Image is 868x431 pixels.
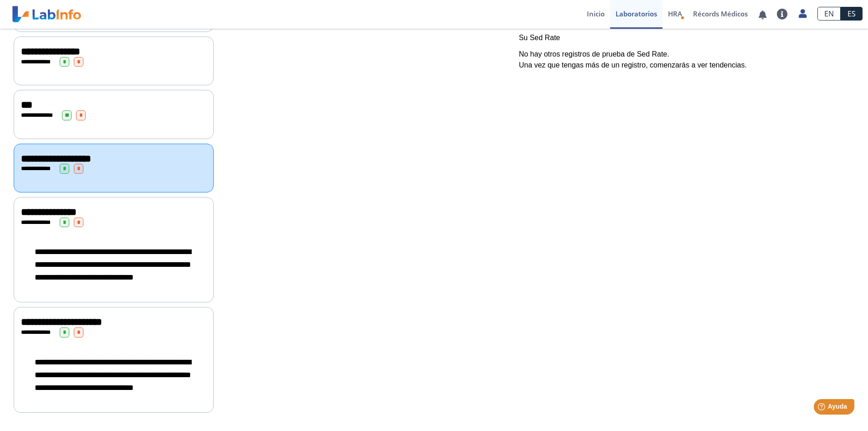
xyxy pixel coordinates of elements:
a: EN [817,7,841,21]
p: Su Sed Rate [519,32,847,43]
span: HRA [668,9,682,18]
a: ES [841,7,863,21]
p: No hay otros registros de prueba de Sed Rate. Una vez que tengas más de un registro, comenzarás a... [519,49,847,71]
iframe: Help widget launcher [787,395,858,421]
